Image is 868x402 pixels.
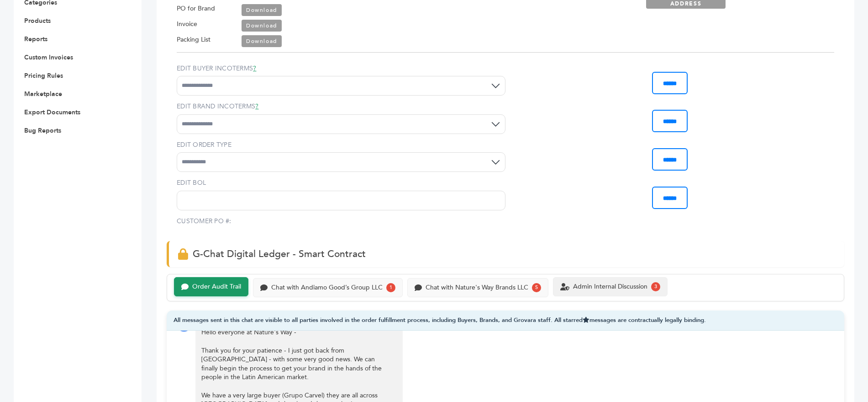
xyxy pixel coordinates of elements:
[253,64,256,73] a: ?
[24,35,47,43] a: Reports
[177,140,505,150] label: EDIT ORDER TYPE
[426,284,528,292] div: Chat with Nature's Way Brands LLC
[177,102,505,111] label: EDIT BRAND INCOTERMS
[573,283,647,291] div: Admin Internal Discussion
[386,283,395,292] div: 1
[177,217,231,226] label: CUSTOMER PO #:
[24,108,80,117] a: Export Documents
[651,282,660,291] div: 3
[242,35,282,47] a: Download
[177,64,505,73] label: EDIT BUYER INCOTERMS
[177,34,210,45] label: Packing List
[242,4,282,16] a: Download
[177,178,505,188] label: EDIT BOL
[24,90,62,98] a: Marketplace
[167,311,844,331] div: All messages sent in this chat are visible to all parties involved in the order fulfillment proce...
[24,71,63,80] a: Pricing Rules
[193,247,366,261] span: G-Chat Digital Ledger - Smart Contract
[192,283,241,291] div: Order Audit Trail
[242,20,282,32] a: Download
[255,102,258,111] a: ?
[24,126,61,135] a: Bug Reports
[177,19,197,30] label: Invoice
[532,283,541,292] div: 5
[201,346,384,382] div: Thank you for your patience - I just got back from [GEOGRAPHIC_DATA] - with some very good news. ...
[24,53,73,62] a: Custom Invoices
[271,284,383,292] div: Chat with Andiamo Good’s Group LLC
[24,16,51,25] a: Products
[177,3,215,14] label: PO for Brand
